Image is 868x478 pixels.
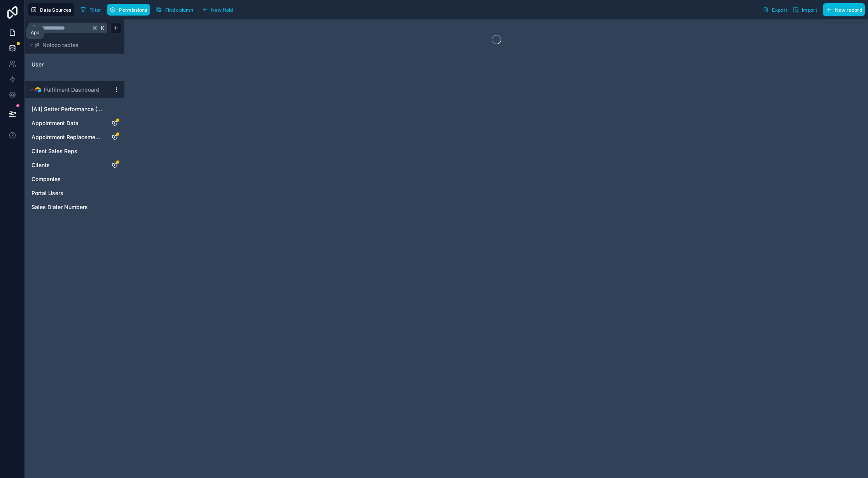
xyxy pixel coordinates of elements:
[31,203,102,211] a: Sales Dialer Numbers
[31,61,44,68] span: User
[31,119,102,127] a: Appointment Data
[28,131,121,143] div: Appointment Replacements
[31,161,102,169] a: Clients
[31,175,102,183] a: Companies
[28,201,121,213] div: Sales Dialer Numbers
[28,103,121,115] div: [All] Setter Performance (Monthly)
[31,105,102,113] a: [All] Setter Performance (Monthly)
[760,3,790,16] button: Export
[772,7,787,13] span: Export
[31,61,94,68] a: User
[820,3,865,16] a: New record
[31,203,88,211] span: Sales Dialer Numbers
[28,117,121,129] div: Appointment Data
[28,3,74,16] button: Data Sources
[31,161,50,169] span: Clients
[211,7,233,13] span: New field
[31,189,102,197] a: Portal Users
[107,4,153,16] a: Permissions
[31,147,77,155] span: Client Sales Reps
[119,7,147,13] span: Permissions
[28,173,121,185] div: Companies
[35,87,41,93] img: Airtable Logo
[89,7,101,13] span: Filter
[802,7,817,13] span: Import
[31,119,79,127] span: Appointment Data
[31,133,102,141] a: Appointment Replacements
[28,159,121,171] div: Clients
[31,30,39,36] div: App
[100,25,105,31] span: K
[835,7,862,13] span: New record
[823,3,865,16] button: New record
[31,189,63,197] span: Portal Users
[107,4,150,16] button: Permissions
[28,145,121,157] div: Client Sales Reps
[165,7,193,13] span: Find column
[28,58,121,71] div: User
[77,4,104,16] button: Filter
[28,84,110,95] button: Airtable LogoFulfilment Dashboard
[28,40,117,51] button: Noloco tables
[790,3,820,16] button: Import
[28,187,121,199] div: Portal Users
[42,41,79,49] span: Noloco tables
[199,4,236,16] button: New field
[153,4,196,16] button: Find column
[31,175,61,183] span: Companies
[31,147,102,155] a: Client Sales Reps
[40,7,72,13] span: Data Sources
[44,86,100,94] span: Fulfilment Dashboard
